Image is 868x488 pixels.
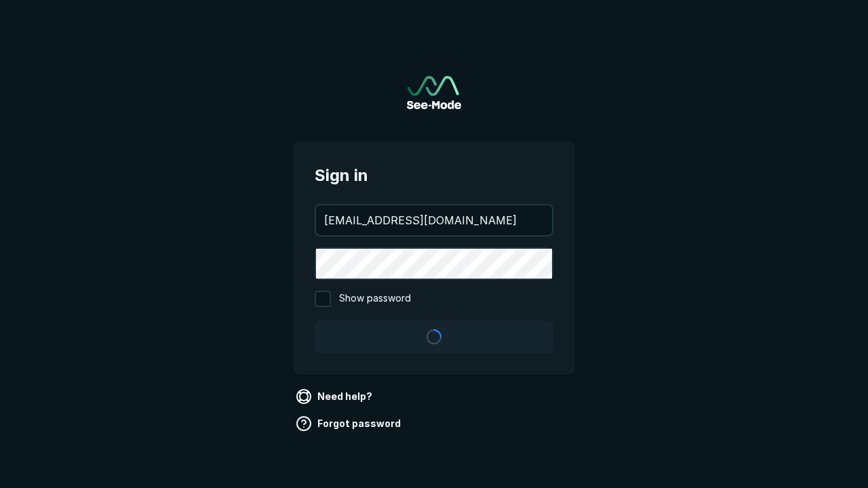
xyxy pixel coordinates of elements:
img: See-Mode Logo [407,76,461,109]
a: Need help? [293,386,378,407]
span: Show password [339,291,411,307]
span: Sign in [315,163,553,188]
a: Forgot password [293,413,406,434]
a: Go to sign in [407,76,461,109]
input: your@email.com [316,205,552,235]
